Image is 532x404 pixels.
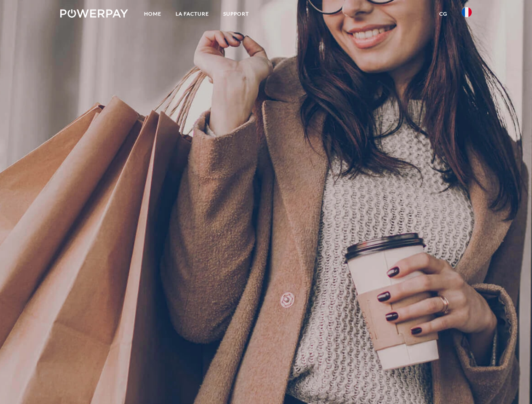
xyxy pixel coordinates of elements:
[137,6,168,21] a: Home
[168,6,216,21] a: LA FACTURE
[432,6,454,21] a: CG
[462,7,472,17] img: fr
[216,6,256,21] a: Support
[60,9,128,18] img: logo-powerpay-white.svg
